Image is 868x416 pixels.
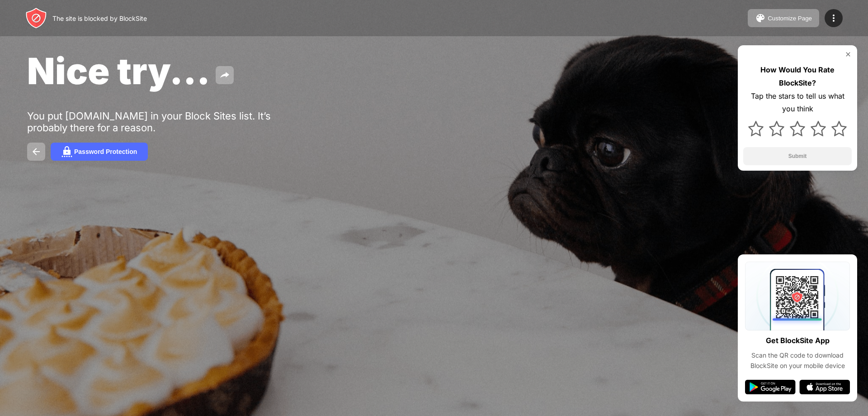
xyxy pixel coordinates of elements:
[828,13,839,24] img: menu-icon.svg
[52,14,147,22] div: The site is blocked by BlockSite
[743,147,852,165] button: Submit
[25,7,47,29] img: header-logo.svg
[743,63,852,90] div: How Would You Rate BlockSite?
[748,9,819,27] button: Customize Page
[745,380,796,394] img: google-play.svg
[219,70,230,81] img: share.svg
[748,121,764,136] img: star.svg
[811,121,826,136] img: star.svg
[769,121,784,136] img: star.svg
[31,146,42,157] img: back.svg
[831,121,847,136] img: star.svg
[745,350,850,371] div: Scan the QR code to download BlockSite on your mobile device
[27,49,210,93] span: Nice try...
[51,143,148,161] button: Password Protection
[743,90,852,116] div: Tap the stars to tell us what you think
[755,13,766,24] img: pallet.svg
[27,110,307,134] div: You put [DOMAIN_NAME] in your Block Sites list. It’s probably there for a reason.
[766,334,830,347] div: Get BlockSite App
[799,380,850,394] img: app-store.svg
[790,121,805,136] img: star.svg
[844,51,852,58] img: rate-us-close.svg
[768,15,812,22] div: Customize Page
[74,148,137,155] div: Password Protection
[745,262,850,330] img: qrcode.svg
[61,146,72,157] img: password.svg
